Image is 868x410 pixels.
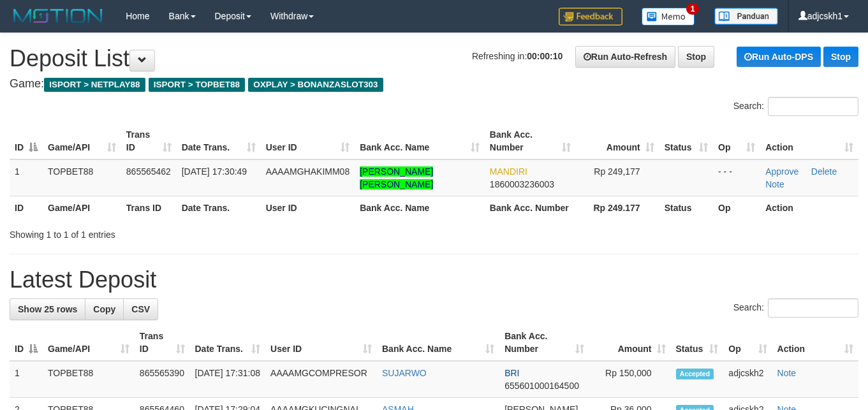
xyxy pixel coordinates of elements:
[760,196,858,219] th: Action
[760,123,858,159] th: Action: activate to sort column ascending
[499,325,589,361] th: Bank Acc. Number: activate to sort column ascending
[642,8,695,26] img: Button%20Memo.svg
[266,166,349,177] span: AAAAMGHAKIMM08
[10,361,43,398] td: 1
[589,361,670,398] td: Rp 150,000
[10,78,858,91] h4: Game:
[594,166,640,177] span: Rp 249,177
[671,325,724,361] th: Status: activate to sort column ascending
[659,123,713,159] th: Status: activate to sort column ascending
[765,179,784,189] a: Note
[265,325,377,361] th: User ID: activate to sort column ascending
[490,179,554,189] span: Copy 1860003236003 to clipboard
[43,325,135,361] th: Game/API: activate to sort column ascending
[10,325,43,361] th: ID: activate to sort column descending
[676,369,714,379] span: Accepted
[265,361,377,398] td: AAAAMGCOMPRESOR
[377,325,499,361] th: Bank Acc. Name: activate to sort column ascending
[43,361,135,398] td: TOPBET88
[659,196,713,219] th: Status
[10,159,43,196] td: 1
[93,304,115,314] span: Copy
[559,8,622,26] img: Feedback.jpg
[131,304,150,314] span: CSV
[485,196,576,219] th: Bank Acc. Number
[126,166,171,177] span: 865565462
[121,123,177,159] th: Trans ID: activate to sort column ascending
[10,196,43,219] th: ID
[261,196,355,219] th: User ID
[355,123,485,159] th: Bank Acc. Name: activate to sort column ascending
[10,6,107,26] img: MOTION_logo.png
[123,298,158,320] a: CSV
[823,47,858,67] a: Stop
[190,361,266,398] td: [DATE] 17:31:08
[85,298,124,320] a: Copy
[43,159,121,196] td: TOPBET88
[737,47,821,67] a: Run Auto-DPS
[261,123,355,159] th: User ID: activate to sort column ascending
[149,78,245,92] span: ISPORT > TOPBET88
[714,8,778,25] img: panduan.png
[576,123,659,159] th: Amount: activate to sort column ascending
[10,298,85,320] a: Show 25 rows
[44,78,145,92] span: ISPORT > NETPLAY88
[177,123,261,159] th: Date Trans.: activate to sort column ascending
[576,196,659,219] th: Rp 249.177
[723,361,772,398] td: adjcskh2
[18,304,77,314] span: Show 25 rows
[733,298,858,318] label: Search:
[765,166,798,177] a: Approve
[190,325,266,361] th: Date Trans.: activate to sort column ascending
[811,166,837,177] a: Delete
[360,166,433,189] a: [PERSON_NAME] [PERSON_NAME]
[355,196,485,219] th: Bank Acc. Name
[772,325,858,361] th: Action: activate to sort column ascending
[504,381,579,391] span: Copy 655601000164500 to clipboard
[686,3,700,15] span: 1
[713,123,760,159] th: Op: activate to sort column ascending
[10,123,43,159] th: ID: activate to sort column descending
[575,46,675,68] a: Run Auto-Refresh
[135,361,190,398] td: 865565390
[678,46,714,68] a: Stop
[490,166,527,177] span: MANDIRI
[589,325,670,361] th: Amount: activate to sort column ascending
[768,97,858,116] input: Search:
[733,97,858,116] label: Search:
[527,51,563,61] strong: 00:00:10
[504,368,519,378] span: BRI
[713,159,760,196] td: - - -
[135,325,190,361] th: Trans ID: activate to sort column ascending
[10,223,352,241] div: Showing 1 to 1 of 1 entries
[382,368,427,378] a: SUJARWO
[248,78,383,92] span: OXPLAY > BONANZASLOT303
[777,368,797,378] a: Note
[713,196,760,219] th: Op
[472,51,563,61] span: Refreshing in:
[182,166,247,177] span: [DATE] 17:30:49
[10,46,858,71] h1: Deposit List
[723,325,772,361] th: Op: activate to sort column ascending
[43,123,121,159] th: Game/API: activate to sort column ascending
[43,196,121,219] th: Game/API
[485,123,576,159] th: Bank Acc. Number: activate to sort column ascending
[177,196,261,219] th: Date Trans.
[768,298,858,318] input: Search:
[10,267,858,293] h1: Latest Deposit
[121,196,177,219] th: Trans ID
